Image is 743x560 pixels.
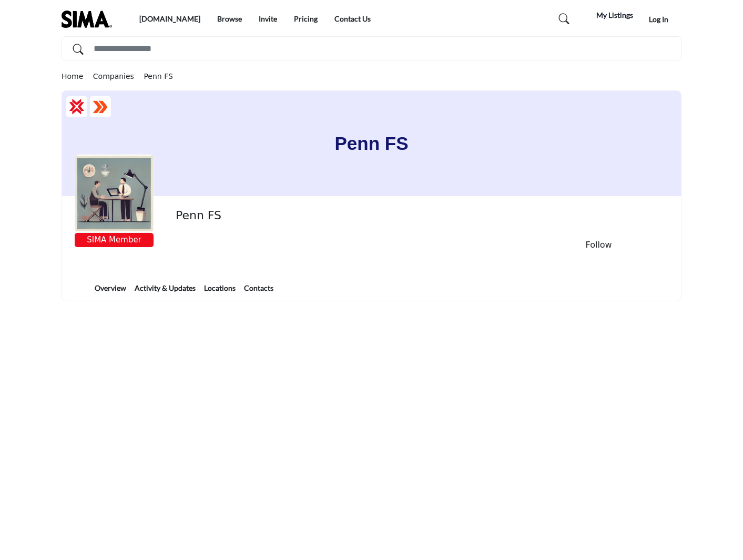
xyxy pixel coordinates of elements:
[334,14,371,23] a: Contact Us
[549,11,575,28] a: Search
[547,233,650,257] button: Follow
[94,282,127,301] a: Overview
[649,15,668,24] span: Log In
[62,72,93,80] a: Home
[581,9,633,22] div: My Listings
[635,10,681,29] button: Log In
[259,14,277,23] a: Invite
[62,11,117,28] img: site Logo
[596,11,633,20] h5: My Listings
[144,72,172,80] a: Penn FS
[656,241,668,249] button: More details
[69,99,85,115] img: CSP Certified
[93,99,108,115] img: ASM Certified
[243,282,274,301] a: Contacts
[217,14,242,23] a: Browse
[134,282,196,301] a: Activity & Updates
[529,241,542,249] button: Like
[294,14,318,23] a: Pricing
[62,36,681,61] input: Search Solutions
[77,234,151,246] span: SIMA Member
[139,14,200,23] a: [DOMAIN_NAME]
[334,91,408,196] h1: Penn FS
[93,72,144,80] a: Companies
[203,282,236,301] a: Locations
[176,209,465,222] h2: Penn FS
